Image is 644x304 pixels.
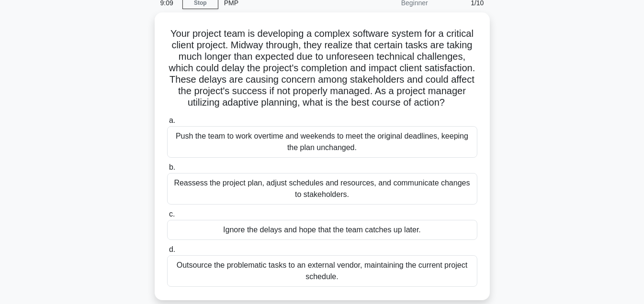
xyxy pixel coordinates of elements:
div: Outsource the problematic tasks to an external vendor, maintaining the current project schedule. [167,255,477,287]
div: Reassess the project plan, adjust schedules and resources, and communicate changes to stakeholders. [167,173,477,205]
h5: Your project team is developing a complex software system for a critical client project. Midway t... [166,28,478,109]
span: a. [169,116,175,124]
div: Push the team to work overtime and weekends to meet the original deadlines, keeping the plan unch... [167,126,477,158]
span: b. [169,163,175,171]
div: Ignore the delays and hope that the team catches up later. [167,220,477,240]
span: c. [169,210,175,218]
span: d. [169,245,175,253]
